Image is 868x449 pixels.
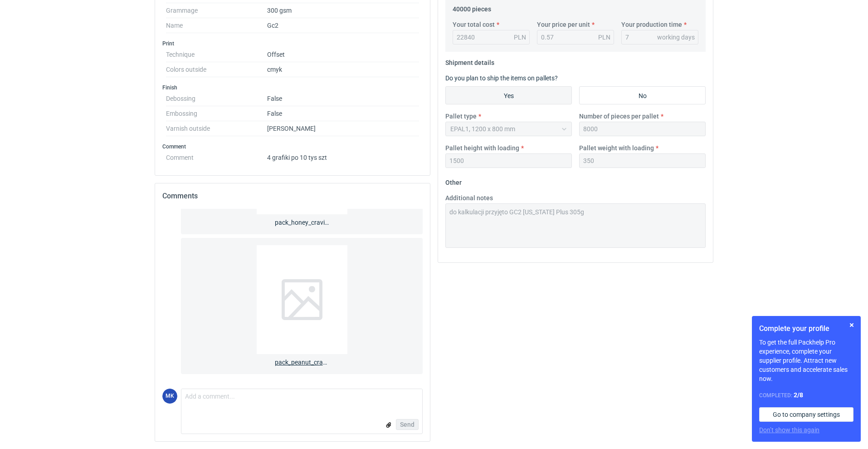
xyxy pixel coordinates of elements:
label: Additional notes [445,193,493,202]
dd: 300 gsm [267,3,419,18]
span: pack_honey_craviesUS.pdf [275,214,329,227]
legend: Shipment details [445,55,494,66]
h2: Comments [162,191,423,202]
div: Completed: [759,390,853,400]
p: To get the full Packhelp Pro experience, complete your supplier profile. Attract new customers an... [759,338,853,383]
legend: Other [445,175,462,186]
button: Send [396,419,419,430]
dt: Technique [166,47,267,62]
dd: False [267,106,419,121]
div: PLN [514,33,526,42]
dt: Debossing [166,91,267,106]
h3: Print [162,40,423,47]
dd: Offset [267,47,419,62]
a: Go to company settings [759,407,853,422]
strong: 2 / 8 [794,391,803,399]
a: pack_peanut_craviesUS.pdf [181,238,423,374]
div: PLN [598,33,610,42]
h3: Finish [162,84,423,91]
button: Skip for now [846,320,857,331]
h1: Complete your profile [759,323,853,334]
figcaption: MK [162,389,177,404]
div: Marcin Kaczyński [162,389,177,404]
label: Pallet weight with loading [579,143,654,153]
dd: cmyk [267,62,419,77]
label: Your production time [621,20,682,29]
dd: 4 grafiki po 10 tys szt [267,150,419,161]
label: Number of pieces per pallet [579,112,659,121]
dd: [PERSON_NAME] [267,121,419,136]
label: Pallet type [445,112,477,121]
label: Your price per unit [537,20,590,29]
dt: Colors outside [166,62,267,77]
dt: Name [166,18,267,33]
span: Send [400,421,414,428]
textarea: do kalkulacji przyjęto GC2 [US_STATE] Plus 305g [445,203,706,248]
dt: Embossing [166,106,267,121]
span: pack_peanut_craviesUS.pdf [275,354,329,367]
label: Your total cost [453,20,495,29]
h3: Comment [162,143,423,150]
div: working days [657,33,695,42]
label: Pallet height with loading [445,143,519,153]
dt: Varnish outside [166,121,267,136]
dd: Gc2 [267,18,419,33]
button: Don’t show this again [759,425,819,434]
legend: 40000 pieces [453,2,491,13]
dt: Comment [166,150,267,161]
dd: False [267,91,419,106]
label: Do you plan to ship the items on pallets? [445,74,558,82]
dt: Grammage [166,3,267,18]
